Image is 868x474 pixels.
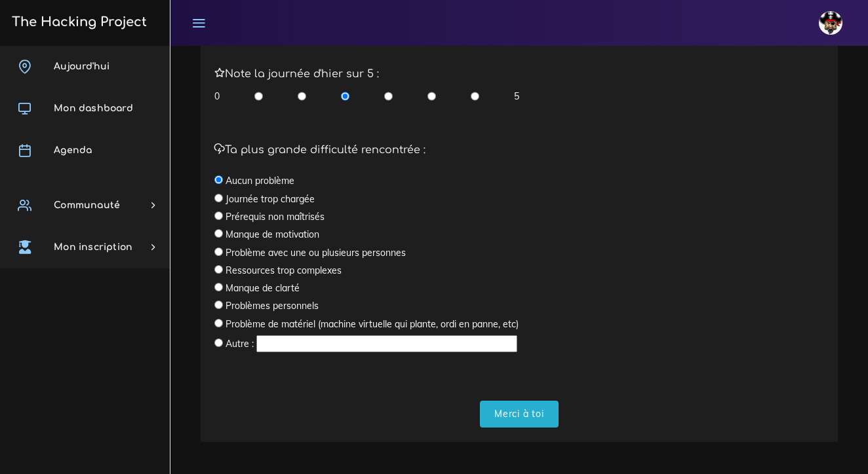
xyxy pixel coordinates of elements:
[54,145,92,155] span: Agenda
[8,15,147,29] h3: The Hacking Project
[54,103,133,113] span: Mon dashboard
[214,90,519,103] div: 0 5
[819,11,842,35] img: avatar
[480,401,559,428] input: Merci à toi
[226,228,319,241] label: Manque de motivation
[214,144,824,156] h5: Ta plus grande difficulté rencontrée :
[226,246,406,259] label: Problème avec une ou plusieurs personnes
[226,174,294,187] label: Aucun problème
[226,337,254,350] label: Autre :
[54,242,132,252] span: Mon inscription
[226,318,519,331] label: Problème de matériel (machine virtuelle qui plante, ordi en panne, etc)
[54,200,120,210] span: Communauté
[226,299,319,312] label: Problèmes personnels
[54,62,109,71] span: Aujourd'hui
[226,264,342,277] label: Ressources trop complexes
[226,192,315,206] label: Journée trop chargée
[214,68,824,81] h5: Note la journée d'hier sur 5 :
[226,210,325,223] label: Prérequis non maîtrisés
[226,282,300,295] label: Manque de clarté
